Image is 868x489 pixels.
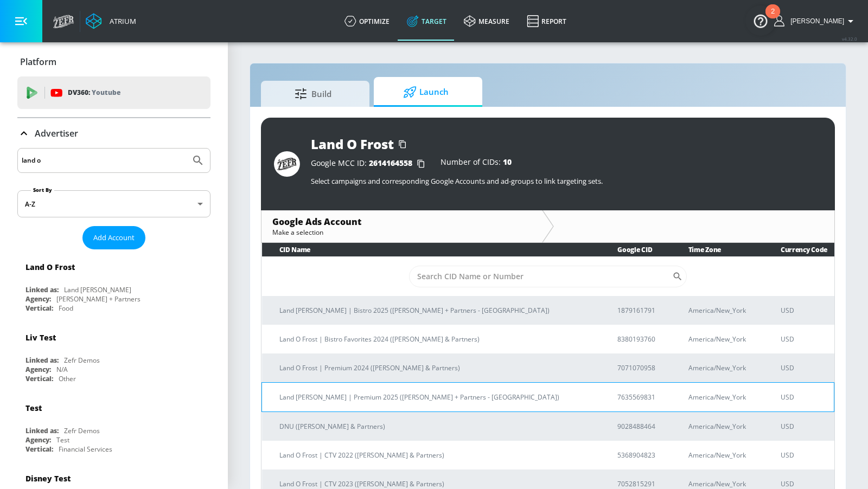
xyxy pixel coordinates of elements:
p: 5368904823 [617,449,662,461]
p: USD [781,449,826,461]
div: Food [59,304,73,313]
p: Youtube [92,87,120,98]
div: Land O FrostLinked as:Land [PERSON_NAME]Agency:[PERSON_NAME] + PartnersVertical:Food [17,254,210,316]
div: Search CID Name or Number [409,266,687,287]
p: America/New_York [688,305,755,316]
p: 1879161791 [617,305,662,316]
th: Time Zone [671,243,763,256]
p: DNU ([PERSON_NAME] & Partners) [279,421,592,432]
div: Platform [17,47,210,77]
span: 10 [503,157,512,167]
div: Vertical: [25,374,53,383]
div: Google Ads Account [272,216,531,228]
div: Other [59,374,76,383]
input: Search by name [22,153,186,168]
p: Land [PERSON_NAME] | Bistro 2025 ([PERSON_NAME] + Partners - [GEOGRAPHIC_DATA]) [279,305,592,316]
div: Vertical: [25,445,53,454]
div: TestLinked as:Zefr DemosAgency:TestVertical:Financial Services [17,395,210,456]
span: Add Account [93,231,135,244]
p: America/New_York [688,391,755,403]
p: USD [781,333,826,345]
th: CID Name [262,243,601,256]
div: Vertical: [25,304,53,313]
div: Number of CIDs: [441,158,512,169]
a: optimize [336,2,398,41]
div: Liv TestLinked as:Zefr DemosAgency:N/AVertical:Other [17,324,210,386]
p: DV360: [68,87,120,99]
div: Financial Services [59,445,112,454]
span: v 4.32.0 [842,36,857,42]
div: Atrium [105,16,136,26]
p: America/New_York [688,333,755,345]
div: Advertiser [17,118,210,149]
span: Launch [385,79,467,105]
input: Search CID Name or Number [409,266,672,287]
div: [PERSON_NAME] + Partners [56,294,141,304]
p: USD [781,305,826,316]
div: Linked as: [25,426,59,435]
p: America/New_York [688,362,755,374]
p: Select campaigns and corresponding Google Accounts and ad-groups to link targeting sets. [311,176,822,186]
p: 8380193760 [617,333,662,345]
a: measure [455,2,518,41]
div: Liv Test [25,332,56,343]
p: USD [781,391,825,403]
div: N/A [56,365,68,374]
div: Test [56,435,69,445]
div: Agency: [25,365,51,374]
p: Land O Frost | Premium 2024 ([PERSON_NAME] & Partners) [279,362,592,374]
p: Advertiser [35,127,78,139]
button: [PERSON_NAME] [774,15,857,28]
div: A-Z [17,190,210,217]
th: Google CID [600,243,671,256]
span: Build [272,81,354,107]
a: Target [398,2,455,41]
th: Currency Code [763,243,834,256]
p: Land O Frost | CTV 2022 ([PERSON_NAME] & Partners) [279,449,592,461]
div: Zefr Demos [64,426,100,435]
button: Open Resource Center, 2 new notifications [745,5,776,36]
div: Linked as: [25,285,59,294]
p: USD [781,362,826,374]
div: Disney Test [25,473,71,484]
div: Linked as: [25,356,59,365]
p: USD [781,421,826,432]
div: Zefr Demos [64,356,100,365]
p: Platform [20,56,56,68]
div: DV360: Youtube [17,76,210,109]
p: Land O Frost | Bistro Favorites 2024 ([PERSON_NAME] & Partners) [279,333,592,345]
p: Land [PERSON_NAME] | Premium 2025 ([PERSON_NAME] + Partners - [GEOGRAPHIC_DATA]) [279,391,591,403]
p: 7635569831 [617,391,662,403]
a: Report [518,2,575,41]
span: 2614164558 [369,158,412,168]
button: Add Account [82,226,145,249]
a: Atrium [86,13,136,29]
div: Test [25,403,42,413]
div: 2 [771,11,775,25]
div: Land O Frost [25,262,75,272]
p: 7071070958 [617,362,662,374]
div: Google MCC ID: [311,158,430,169]
label: Sort By [31,186,54,194]
p: America/New_York [688,449,755,461]
button: Submit Search [186,149,210,172]
p: 9028488464 [617,421,662,432]
span: login as: anthony.tran@zefr.com [786,17,844,25]
div: Make a selection [272,228,531,237]
div: Land [PERSON_NAME] [64,285,131,294]
div: Land O Frost [311,135,394,153]
div: Agency: [25,294,51,304]
p: America/New_York [688,421,755,432]
div: Google Ads AccountMake a selection [261,210,542,242]
div: Agency: [25,435,51,445]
